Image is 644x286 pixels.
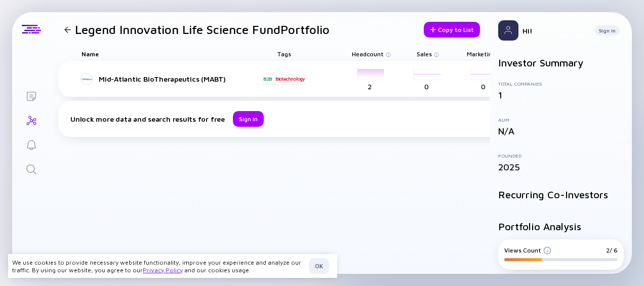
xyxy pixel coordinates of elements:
[233,111,264,127] button: Sign in
[12,156,50,181] a: Search
[70,115,225,123] div: Unlock more data and search results for free
[498,153,624,159] div: Founded
[12,132,50,156] a: Reminders
[498,57,624,68] h2: Investor Summary
[467,50,496,58] span: Marketing
[12,83,50,108] a: Lists
[424,22,480,38] button: Copy to List
[498,126,624,136] div: N/A
[75,22,330,37] h1: Legend Innovation Life Science Fund Portfolio
[73,47,256,61] div: Name
[12,108,50,132] a: Investor Map
[352,50,384,58] span: Headcount
[417,50,432,58] span: Sales
[504,246,551,254] div: Views Count
[274,74,306,84] div: Biotechnology
[12,259,305,274] div: We use cookies to provide necessary website functionality, improve your experience and analyze ou...
[498,90,624,100] div: 1
[595,25,620,35] button: Sign In
[256,47,312,61] div: Tags
[498,20,518,41] img: Profile Picture
[498,189,624,200] h2: Recurring Co-Investors
[262,74,273,84] div: B2B
[309,258,329,274] button: OK
[99,75,256,83] div: Mid-Atlantic BioTherapeutics (MABT)
[498,221,624,232] h2: Portfolio Analysis
[498,162,624,172] div: 2025
[498,81,624,87] div: Total Companies
[82,73,256,85] a: Mid-Atlantic BioTherapeutics (MABT)
[498,117,624,123] div: AUM
[606,246,618,254] div: 2/ 6
[143,266,183,274] a: Privacy Policy
[522,26,587,35] div: Hi!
